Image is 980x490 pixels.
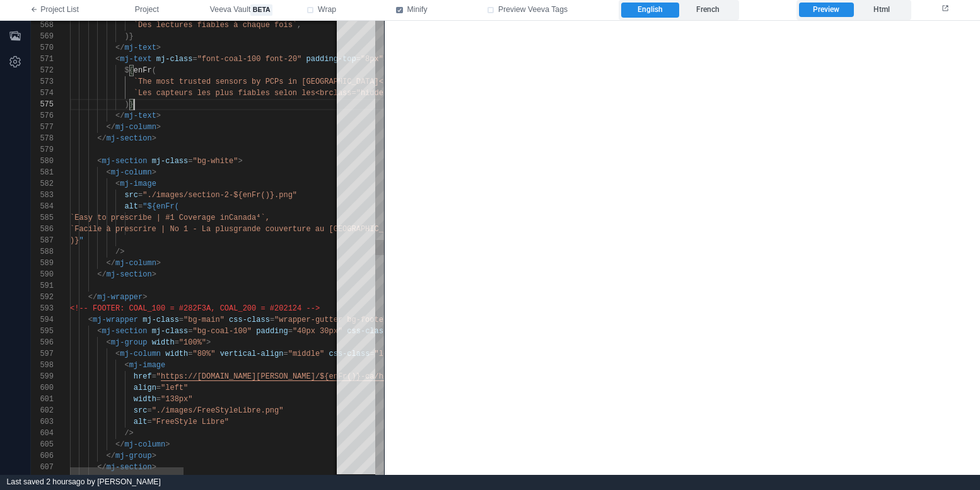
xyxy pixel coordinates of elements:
span: < [97,327,102,336]
label: Preview [799,3,853,18]
div: 571 [31,54,54,65]
div: 588 [31,246,54,258]
span: < [107,168,111,177]
span: "80%" [192,350,215,358]
span: = [152,372,156,381]
div: 569 [31,31,54,42]
span: 02124 --> [279,304,320,313]
span: Minify [407,4,428,16]
span: css-class [229,316,270,324]
span: /> [124,429,133,438]
label: Html [854,3,908,18]
span: </ [115,43,124,52]
div: 583 [31,190,54,201]
div: 579 [31,144,54,156]
span: < [124,361,129,370]
div: 572 [31,65,54,76]
div: 601 [31,394,54,405]
span: > [152,452,156,460]
span: = [188,157,192,166]
span: </ [115,440,124,449]
div: 591 [31,280,54,292]
span: < [115,350,120,358]
span: > [156,43,161,52]
span: mj-column [115,259,156,268]
span: </ [107,452,115,460]
span: </ [88,293,97,302]
span: = [192,55,197,64]
span: alt [124,202,138,211]
span: mj-section [107,134,152,143]
span: = [147,406,151,415]
span: "100%" [179,338,206,347]
span: mj-wrapper [93,316,138,324]
span: ${ [124,66,133,75]
span: > [206,338,211,347]
span: mj-section [107,463,152,472]
span: = [138,202,143,211]
span: </ [115,111,124,120]
span: "./images/FreeStyleLibre.png" [152,406,284,415]
span: mj-image [129,361,166,370]
span: "138px" [161,395,192,404]
span: "./images/section-2-${enFr()}.png" [143,191,297,200]
span: = [175,338,179,347]
div: 596 [31,337,54,348]
span: "${enFr( [143,202,179,211]
span: mj-class [152,327,189,336]
span: https://[DOMAIN_NAME][PERSON_NAME]/${enFr()}-ca/home.htm [161,372,415,381]
span: mj-section [107,270,152,279]
span: )} [124,32,133,41]
span: mj-class [156,55,193,64]
div: 598 [31,360,54,371]
div: 587 [31,235,54,246]
span: padding-top [306,55,356,64]
span: = [138,191,143,200]
span: " [156,372,161,381]
span: "font-coal-100 font-20" [197,55,302,64]
div: 589 [31,258,54,269]
div: 570 [31,42,54,54]
div: 608 [31,473,54,484]
div: 582 [31,178,54,190]
span: = [284,350,288,358]
div: 599 [31,371,54,382]
span: < [88,316,93,324]
span: mj-section [102,157,147,166]
span: = [147,418,151,426]
span: mj-column [111,168,152,177]
span: "FreeStyle Libre" [152,418,229,426]
span: <!-- FOOTER: COAL_100 = #282F3A, COAL_200 = #2 [70,304,279,313]
span: > [152,168,156,177]
span: mj-image [120,179,156,188]
span: "40px 30px" [293,327,342,336]
span: `Des lectures fiables à chaque fois` [134,21,297,30]
div: 581 [31,167,54,178]
span: mj-wrapper [97,293,143,302]
div: 574 [31,88,54,99]
span: </ [97,463,106,472]
div: 580 [31,156,54,167]
span: "bg-white" [192,157,238,166]
span: = [288,327,293,336]
span: Wrap [318,4,336,16]
span: css-class [329,350,370,358]
div: 595 [31,326,54,337]
span: "bg-main" [184,316,225,324]
span: enFr [134,66,152,75]
span: padding [256,327,288,336]
span: < [107,338,111,347]
span: Canada⁴`, [229,214,270,222]
span: "middle" [288,350,325,358]
span: )} [124,100,133,109]
span: mj-section [102,327,147,336]
div: 573 [31,76,54,88]
span: > [156,259,161,268]
span: src [134,406,148,415]
span: "bg-coal-100" [192,327,252,336]
span: > [156,111,161,120]
span: "wrapper-gutter bg-footer" [274,316,392,324]
div: 603 [31,416,54,428]
span: beta [250,4,272,16]
div: 568 [31,20,54,31]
